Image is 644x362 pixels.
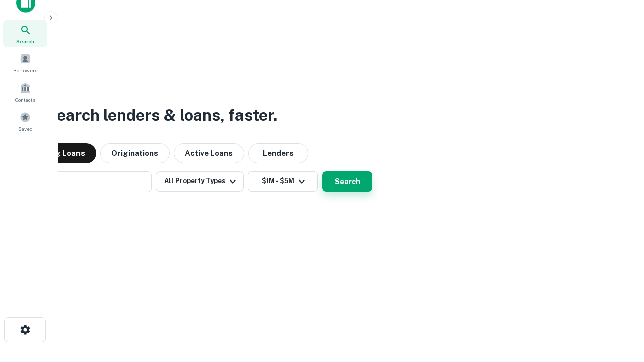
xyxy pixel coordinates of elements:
[174,143,244,163] button: Active Loans
[3,49,47,76] a: Borrowers
[18,125,33,133] span: Saved
[15,96,35,104] span: Contacts
[594,282,644,330] iframe: Chat Widget
[16,37,34,45] span: Search
[3,78,47,106] a: Contacts
[13,66,37,74] span: Borrowers
[3,108,47,135] a: Saved
[322,171,372,192] button: Search
[3,20,47,47] a: Search
[100,143,170,163] button: Originations
[156,171,244,192] button: All Property Types
[248,171,318,192] button: $1M - $5M
[248,143,308,163] button: Lenders
[46,103,277,127] h3: Search lenders & loans, faster.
